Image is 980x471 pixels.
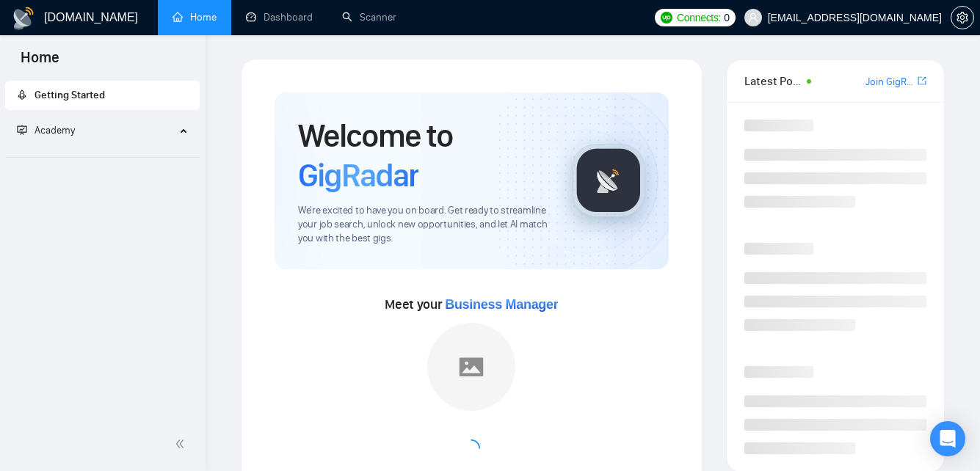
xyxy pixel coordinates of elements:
[9,47,71,78] span: Home
[918,75,926,87] span: export
[17,90,27,100] span: rocket
[951,12,973,23] span: setting
[385,296,558,313] span: Meet your
[661,12,672,23] img: upwork-logo.png
[17,125,27,135] span: fund-projection-screen
[865,74,915,90] a: Join GigRadar Slack Community
[173,11,217,23] a: homeHome
[246,11,313,23] a: dashboardDashboard
[427,323,515,411] img: placeholder.png
[17,124,75,136] span: Academy
[445,297,558,312] span: Business Manager
[175,437,189,451] span: double-left
[298,116,548,195] h1: Welcome to
[724,10,730,26] span: 0
[930,421,965,456] div: Open Intercom Messenger
[35,124,75,136] span: Academy
[5,81,200,110] li: Getting Started
[462,439,481,458] span: loading
[744,72,803,90] span: Latest Posts from the GigRadar Community
[918,74,926,88] a: export
[342,11,396,23] a: searchScanner
[35,89,105,101] span: Getting Started
[951,12,974,23] a: setting
[748,12,758,23] span: user
[12,7,35,30] img: logo
[677,10,721,26] span: Connects:
[298,204,548,246] span: We're excited to have you on board. Get ready to streamline your job search, unlock new opportuni...
[298,156,418,195] span: GigRadar
[572,144,645,217] img: gigradar-logo.png
[951,6,974,29] button: setting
